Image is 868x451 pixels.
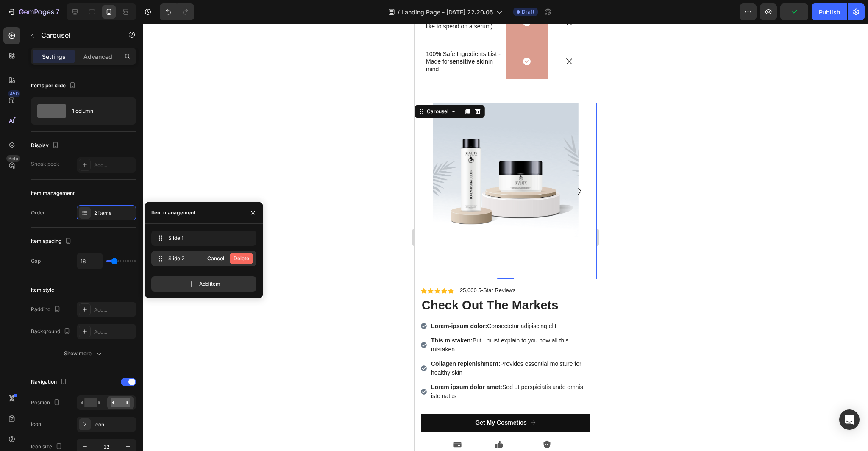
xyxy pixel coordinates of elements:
div: Add... [94,306,134,314]
button: Show more [31,346,136,361]
span: Landing Page - [DATE] 22:20:05 [401,8,493,17]
div: Icon [31,420,41,428]
iframe: Design area [415,24,597,451]
div: Item spacing [31,236,73,247]
div: Gap [31,257,41,265]
div: Padding [31,304,62,315]
div: Undo/Redo [160,3,194,20]
span: Slide 1 [168,234,236,242]
p: Advanced [83,52,112,61]
button: 7 [3,3,63,20]
span: / [398,8,400,17]
div: Display [31,140,61,151]
span: Add item [199,280,220,288]
div: 1 column [72,101,124,121]
div: Show more [64,349,103,358]
div: Icon [94,421,134,429]
div: Item style [31,286,54,294]
div: Background [31,326,72,337]
button: Publish [812,3,847,20]
div: Items per slide [31,80,78,92]
p: Carousel [41,30,113,40]
div: Item management [151,209,195,217]
div: Add... [94,328,134,336]
div: Position [31,397,62,409]
div: 2 items [94,209,134,217]
div: Open Intercom Messenger [839,409,860,430]
span: Draft [522,8,534,16]
div: Beta [6,155,20,162]
p: Settings [42,52,66,61]
div: 450 [8,90,20,97]
div: Cancel [207,255,224,262]
div: Sneak peek [31,160,59,168]
button: Cancel [203,253,228,264]
div: Delete [234,255,249,262]
div: Navigation [31,376,69,388]
button: Delete [230,253,253,264]
div: Order [31,209,45,217]
span: Slide 2 [168,255,202,262]
div: Item management [31,189,75,197]
div: Publish [819,8,840,17]
input: Auto [77,253,103,269]
p: 7 [56,7,59,17]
